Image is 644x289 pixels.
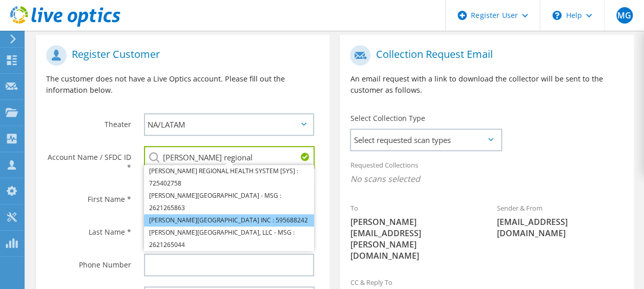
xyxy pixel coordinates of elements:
[46,221,131,237] label: Last Name *
[46,254,131,270] label: Phone Number
[350,73,623,96] p: An email request with a link to download the collector will be sent to the customer as follows.
[351,130,501,150] span: Select requested scan types
[144,165,314,190] li: CONWAY REGIONAL HEALTH SYSTEM [SYS] : 725402758
[46,45,314,66] h1: Register Customer
[340,197,487,266] div: To
[350,45,618,66] h1: Collection Request Email
[340,154,633,192] div: Requested Collections
[350,216,476,261] span: [PERSON_NAME][EMAIL_ADDRESS][PERSON_NAME][DOMAIN_NAME]
[46,73,319,96] p: The customer does not have a Live Optics account. Please fill out the information below.
[487,197,634,244] div: Sender & From
[144,226,314,251] li: Conway Regional Rehab Hospital, LLC - MSG : 2621265044
[350,113,425,123] label: Select Collection Type
[144,190,314,214] li: Conway Regional Medical Center - MSG : 2621265863
[46,188,131,204] label: First Name *
[46,146,131,173] label: Account Name / SFDC ID *
[350,173,623,184] span: No scans selected
[46,113,131,130] label: Theater
[497,216,624,239] span: [EMAIL_ADDRESS][DOMAIN_NAME]
[144,214,314,226] li: CONWAY REGIONAL MEDICAL CENTER INC : 595688242
[616,7,633,24] span: MG
[552,11,562,20] svg: \n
